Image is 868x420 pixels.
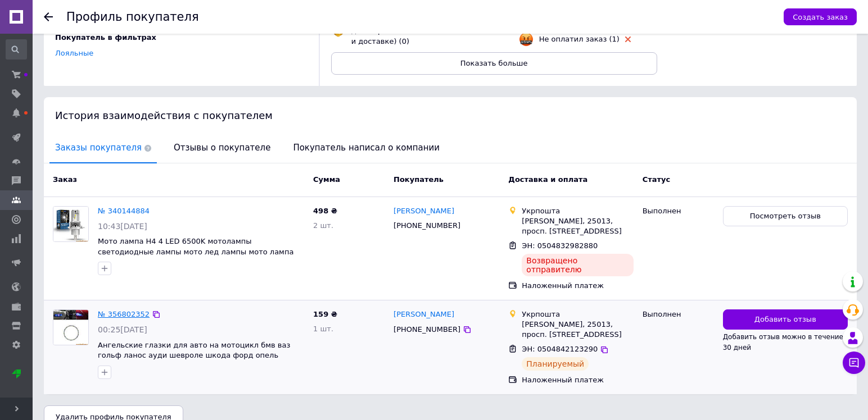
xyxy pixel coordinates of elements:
[55,109,273,121] span: История взаимодействия с покупателем
[750,211,821,222] span: Посмотреть отзыв
[53,309,89,345] a: Фото товару
[522,357,589,371] div: Планируемый
[313,221,333,230] span: 2 шт.
[98,325,147,334] span: 00:25[DATE]
[625,36,631,42] img: rating-tag-type
[53,207,88,241] img: Фото товару
[643,175,671,184] span: Статус
[643,206,714,216] div: Выполнен
[391,218,463,233] div: [PHONE_NUMBER]
[460,59,528,67] span: Показать больше
[522,345,598,353] span: ЭН: 0504842123290
[784,8,857,25] button: Создать заказ
[55,33,305,43] div: Покупатель в фильтрах
[394,309,454,320] a: [PERSON_NAME]
[55,49,93,57] a: Лояльные
[723,333,843,351] span: Добавить отзыв можно в течение 30 дней
[44,12,53,21] div: Вернуться назад
[508,175,587,184] span: Доставка и оплата
[522,375,633,385] div: Наложенный платеж
[287,134,445,162] span: Покупатель написал о компании
[53,310,88,345] img: Фото товару
[98,207,150,215] a: № 340144884
[49,134,157,162] span: Заказы покупателя
[522,281,633,291] div: Наложенный платеж
[394,175,444,184] span: Покупатель
[539,35,620,43] span: Не оплатил заказ (1)
[843,351,865,374] button: Чат с покупателем
[98,341,290,370] a: Ангельские глазки для авто на мотоцикл бмв ваз гольф ланос ауди шевроле шкода форд опель 120мм синие
[394,206,454,217] a: [PERSON_NAME]
[351,16,458,45] span: Соблюдает договоренности (об оплате и доставке) (0)
[519,32,534,47] img: emoji
[793,13,848,21] span: Создать заказ
[98,310,150,318] a: № 356802352
[522,254,633,276] div: Возвращено отправителю
[522,206,633,216] div: Укрпошта
[723,206,848,227] button: Посмотреть отзыв
[643,309,714,319] div: Выполнен
[331,52,657,75] button: Показать больше
[754,314,816,325] span: Добавить отзыв
[313,310,337,318] span: 159 ₴
[66,10,199,24] h1: Профиль покупателя
[391,322,463,337] div: [PHONE_NUMBER]
[98,237,293,266] a: Мото лампа H4 4 LED 6500K мотолампы светодиодные лампы мото лед лампы мото лампа led светодиодная...
[723,309,848,330] button: Добавить отзыв
[313,175,340,184] span: Сумма
[313,325,333,333] span: 1 шт.
[53,175,77,184] span: Заказ
[98,222,147,231] span: 10:43[DATE]
[522,241,598,250] span: ЭН: 0504832982880
[522,309,633,319] div: Укрпошта
[53,206,89,242] a: Фото товару
[168,134,276,162] span: Отзывы о покупателе
[313,207,337,215] span: 498 ₴
[522,216,633,236] div: [PERSON_NAME], 25013, просп. [STREET_ADDRESS]
[522,319,633,340] div: [PERSON_NAME], 25013, просп. [STREET_ADDRESS]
